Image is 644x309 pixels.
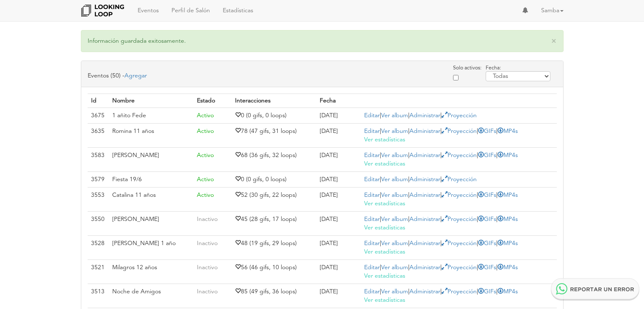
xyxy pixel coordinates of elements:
[88,94,109,108] th: Id
[364,225,405,231] a: Ver estadísticas
[232,284,316,308] td: 85 (49 gifs, 36 loops)
[381,128,408,134] a: Ver album
[364,137,405,143] a: Ver estadísticas
[109,284,194,308] td: Noche de Amigos
[361,188,556,212] td: | | | | |
[88,188,109,212] td: 3553
[232,188,316,212] td: 52 (30 gifs, 22 loops)
[381,265,408,270] a: Ver album
[498,265,518,270] a: MP4s
[442,240,477,246] a: Proyección
[478,152,496,158] a: GIFs
[409,289,440,295] a: Administrar
[88,172,109,188] td: 3579
[442,177,477,182] a: Proyección
[316,124,361,148] td: [DATE]
[316,172,361,188] td: [DATE]
[88,236,109,260] td: 3528
[316,108,361,124] td: [DATE]
[442,152,477,158] a: Proyección
[232,212,316,236] td: 45 (28 gifs, 17 loops)
[409,216,440,222] a: Administrar
[478,216,496,222] a: GIFs
[409,128,440,134] a: Administrar
[361,172,556,188] td: | | |
[109,108,194,124] td: 1 añito Fede
[197,128,214,134] span: Activo
[197,240,218,246] span: Inactivo
[109,236,194,260] td: [PERSON_NAME] 1 año
[409,177,440,182] a: Administrar
[109,94,194,108] th: Nombre
[478,265,496,270] a: GIFs
[364,128,380,134] a: Editar
[316,94,361,108] th: Fecha
[361,148,556,172] td: | | | | |
[361,212,556,236] td: | | | | |
[361,108,556,124] td: | | |
[88,260,109,284] td: 3521
[381,152,408,158] a: Ver album
[109,148,194,172] td: [PERSON_NAME]
[197,152,214,158] span: Activo
[361,284,556,308] td: | | | | |
[442,192,477,198] a: Proyección
[81,30,564,52] p: Información guardada exitosamente.
[316,148,361,172] td: [DATE]
[316,260,361,284] td: [DATE]
[442,289,477,295] a: Proyección
[409,240,440,246] a: Administrar
[88,65,147,82] div: Eventos (50) -
[381,289,408,295] a: Ver album
[193,94,232,108] th: Estado
[109,188,194,212] td: Catalina 11 años
[364,152,380,158] a: Editar
[409,192,440,198] a: Administrar
[498,216,518,222] a: MP4s
[197,289,218,295] span: Inactivo
[551,278,640,301] img: Reportar un error
[109,260,194,284] td: Milagros 12 años
[88,124,109,148] td: 3635
[381,113,408,119] a: Ver album
[232,108,316,124] td: 0 (0 gifs, 0 loops)
[498,128,518,134] a: MP4s
[364,177,380,182] a: Editar
[197,113,214,119] span: Activo
[364,297,405,303] a: Ver estadísticas
[442,128,477,134] a: Proyección
[498,240,518,246] a: MP4s
[364,113,380,119] a: Editar
[232,148,316,172] td: 68 (36 gifs, 32 loops)
[381,192,408,198] a: Ver album
[88,108,109,124] td: 3675
[453,65,481,71] label: Solo activos:
[551,37,557,46] a: close
[478,240,496,246] a: GIFs
[442,265,477,270] a: Proyección
[109,172,194,188] td: Fiesta 19/6
[409,113,440,119] a: Administrar
[197,177,214,182] span: Activo
[364,289,380,295] a: Editar
[364,240,380,246] a: Editar
[478,192,496,198] a: GIFs
[232,236,316,260] td: 48 (19 gifs, 29 loops)
[498,192,518,198] a: MP4s
[232,260,316,284] td: 56 (46 gifs, 10 loops)
[361,236,556,260] td: | | | | |
[381,240,408,246] a: Ver album
[109,124,194,148] td: Romina 11 años
[364,192,380,198] a: Editar
[364,161,405,167] a: Ver estadísticas
[232,94,316,108] th: Interacciones
[442,113,477,119] a: Proyección
[232,172,316,188] td: 0 (0 gifs, 0 loops)
[498,152,518,158] a: MP4s
[364,249,405,255] a: Ver estadísticas
[364,216,380,222] a: Editar
[316,188,361,212] td: [DATE]
[442,216,477,222] a: Proyección
[409,152,440,158] a: Administrar
[478,289,496,295] a: GIFs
